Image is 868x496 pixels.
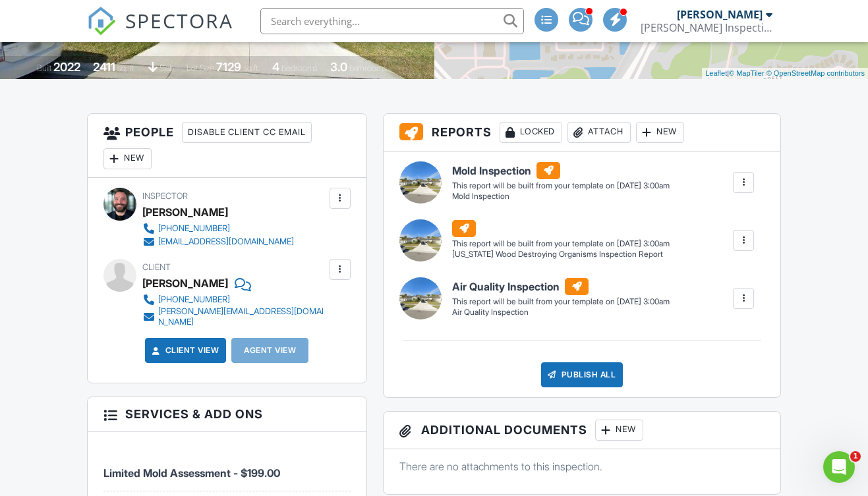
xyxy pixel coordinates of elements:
p: There are no attachments to this inspection. [399,459,765,474]
a: [EMAIL_ADDRESS][DOMAIN_NAME] [142,235,294,248]
span: slab [159,63,174,73]
div: [PERSON_NAME] [142,273,228,293]
a: [PHONE_NUMBER] [142,293,326,306]
span: Inspector [142,191,188,201]
div: [PHONE_NUMBER] [158,294,230,305]
span: bathrooms [349,63,387,73]
input: Search everything... [260,8,524,34]
a: [PERSON_NAME][EMAIL_ADDRESS][DOMAIN_NAME] [142,306,326,327]
iframe: Intercom live chat [823,451,855,483]
a: Client View [150,344,219,357]
div: Air Quality Inspection [452,307,670,318]
div: 4 [272,60,279,74]
div: This report will be built from your template on [DATE] 3:00am [452,238,670,249]
div: Mold Inspection [452,191,670,202]
div: [US_STATE] Wood Destroying Organisms Inspection Report [452,249,670,260]
div: 7129 [216,60,241,74]
span: Lot Size [187,63,214,73]
a: [PHONE_NUMBER] [142,222,294,235]
div: McPherson Inspections [641,21,772,34]
a: SPECTORA [87,18,233,45]
div: Disable Client CC Email [182,122,312,143]
span: Limited Mold Assessment - $199.00 [103,466,280,480]
div: [PHONE_NUMBER] [158,223,230,234]
li: Service: Limited Mold Assessment [103,442,351,491]
h3: Reports [384,114,781,152]
h6: Air Quality Inspection [452,278,670,295]
div: [PERSON_NAME] [142,202,228,222]
div: Attach [567,122,631,143]
div: Publish All [541,362,623,387]
div: [EMAIL_ADDRESS][DOMAIN_NAME] [158,236,294,247]
div: This report will be built from your template on [DATE] 3:00am [452,296,670,307]
div: This report will be built from your template on [DATE] 3:00am [452,180,670,191]
img: The Best Home Inspection Software - Spectora [87,7,116,36]
div: New [636,122,684,143]
h3: Additional Documents [384,412,781,449]
span: SPECTORA [125,7,233,34]
div: New [103,148,152,169]
span: bedrooms [281,63,318,73]
span: 1 [850,451,861,462]
div: 2411 [93,60,115,74]
div: [PERSON_NAME] [677,8,763,21]
div: | [702,68,868,79]
div: Locked [500,122,562,143]
a: Leaflet [705,69,727,77]
a: © OpenStreetMap contributors [767,69,865,77]
div: 2022 [53,60,80,74]
div: 3.0 [330,60,347,74]
span: Built [37,63,51,73]
a: © MapTiler [729,69,765,77]
div: [PERSON_NAME][EMAIL_ADDRESS][DOMAIN_NAME] [158,306,326,327]
h3: People [88,114,366,178]
h6: Mold Inspection [452,162,670,179]
span: Client [142,262,171,272]
h3: Services & Add ons [88,397,366,431]
span: sq.ft. [243,63,260,73]
span: sq. ft. [117,63,136,73]
div: New [595,420,643,441]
